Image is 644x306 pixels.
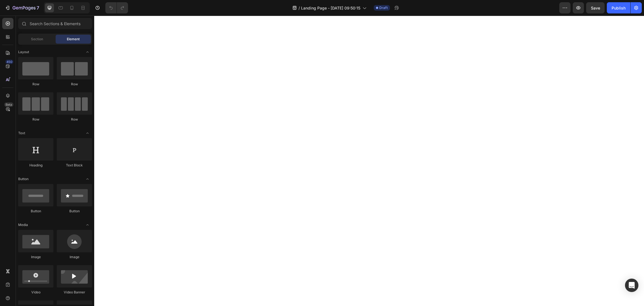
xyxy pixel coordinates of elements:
[299,5,300,11] span: /
[18,176,29,182] span: Button
[57,209,92,214] div: Button
[18,117,53,122] div: Row
[57,163,92,168] div: Text Block
[31,37,43,42] span: Section
[18,222,28,227] span: Media
[94,16,644,306] iframe: Design area
[67,37,80,42] span: Element
[83,175,92,183] span: Toggle open
[625,279,638,292] div: Open Intercom Messenger
[18,290,53,295] div: Video
[57,82,92,87] div: Row
[607,2,630,13] button: Publish
[18,209,53,214] div: Button
[57,255,92,260] div: Image
[2,2,42,13] button: 7
[18,18,92,29] input: Search Sections & Elements
[18,82,53,87] div: Row
[586,2,605,13] button: Save
[37,4,39,11] p: 7
[83,220,92,229] span: Toggle open
[301,5,360,11] span: Landing Page - [DATE] 09:50:15
[83,129,92,138] span: Toggle open
[591,6,600,10] span: Save
[18,131,25,136] span: Text
[612,5,626,11] div: Publish
[57,117,92,122] div: Row
[18,163,53,168] div: Heading
[83,48,92,57] span: Toggle open
[18,255,53,260] div: Image
[379,5,388,10] span: Draft
[18,50,29,55] span: Layout
[57,290,92,295] div: Video Banner
[5,60,13,64] div: 450
[105,2,128,13] div: Undo/Redo
[4,102,13,107] div: Beta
